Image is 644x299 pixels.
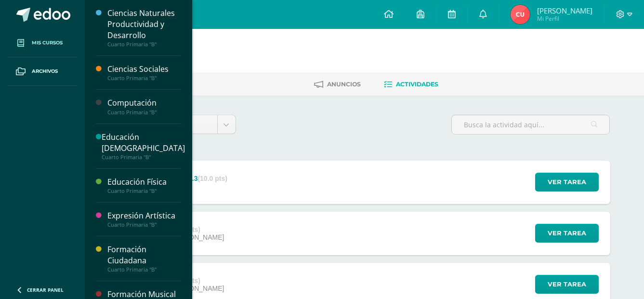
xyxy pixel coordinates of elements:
a: Educación FísicaCuarto Primaria "B" [107,177,181,194]
div: Formación Ciudadana [107,244,181,266]
button: Ver tarea [535,275,599,294]
div: Educación Física [107,177,181,188]
div: Cuarto Primaria "B" [107,188,181,194]
a: Anuncios [314,77,361,92]
span: Mi Perfil [537,14,592,23]
div: Cuarto Primaria "B" [107,109,181,116]
a: Expresión ArtísticaCuarto Primaria "B" [107,210,181,228]
a: Actividades [384,77,438,92]
img: b5ceaf4c14318fb7df305414e64e02dd.png [511,5,530,24]
a: ComputaciónCuarto Primaria "B" [107,97,181,115]
div: Cuarto Primaria "B" [107,266,181,273]
button: Ver tarea [535,224,599,243]
div: Cuarto Primaria "B" [102,154,185,161]
strong: (10.0 pts) [197,175,227,182]
span: Archivos [32,68,58,75]
div: Cuarto Primaria "B" [107,75,181,82]
input: Busca la actividad aquí... [452,115,609,134]
div: Cuarto Primaria "B" [107,41,181,48]
a: Ciencias SocialesCuarto Primaria "B" [107,64,181,82]
a: Mis cursos [8,29,77,57]
a: Formación CiudadanaCuarto Primaria "B" [107,244,181,273]
div: Expresión Artística [107,210,181,221]
a: Educación [DEMOGRAPHIC_DATA]Cuarto Primaria "B" [102,132,185,161]
a: Archivos [8,57,77,86]
span: Ver tarea [548,224,586,242]
div: Educación [DEMOGRAPHIC_DATA] [102,132,185,154]
span: Ver tarea [548,173,586,191]
span: Cerrar panel [27,286,64,293]
div: Cuarto Primaria "B" [107,221,181,228]
div: Ciencias Naturales Productividad y Desarrollo [107,8,181,41]
span: Anuncios [327,81,361,88]
span: Actividades [396,81,438,88]
div: Ciencias Sociales [107,64,181,75]
a: Ciencias Naturales Productividad y DesarrolloCuarto Primaria "B" [107,8,181,48]
button: Ver tarea [535,173,599,191]
div: Computación [107,97,181,109]
span: [PERSON_NAME] [537,6,592,15]
span: Mis cursos [32,39,63,47]
span: Ver tarea [548,275,586,293]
